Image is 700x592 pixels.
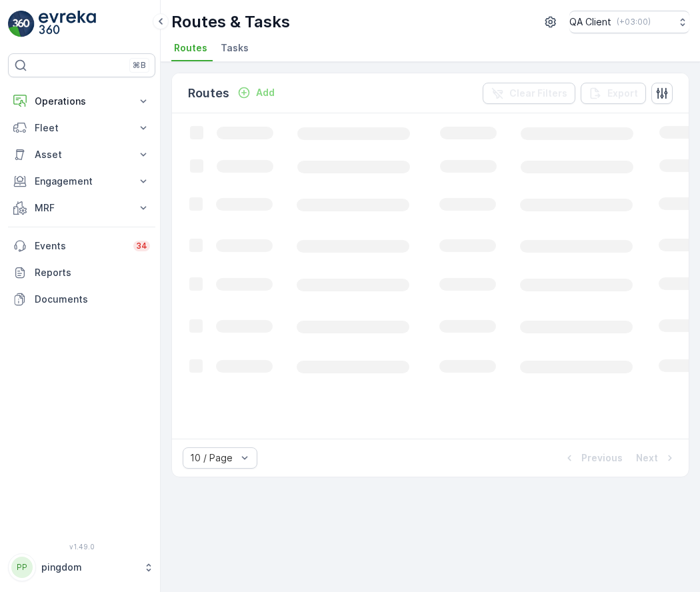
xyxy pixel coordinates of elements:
a: Events34 [8,233,155,259]
button: Operations [8,88,155,115]
p: Routes & Tasks [171,11,290,33]
p: Engagement [35,175,129,188]
p: Events [35,239,125,253]
a: Reports [8,259,155,286]
p: Routes [188,84,229,103]
p: Clear Filters [509,87,567,100]
p: Asset [35,148,129,161]
p: Next [636,451,658,465]
img: logo_light-DOdMpM7g.png [39,11,96,37]
span: v 1.49.0 [8,543,155,551]
button: Next [635,450,678,466]
p: Add [256,86,275,99]
p: MRF [35,201,129,215]
span: Tasks [221,41,249,55]
button: Engagement [8,168,155,195]
div: PP [11,557,33,578]
button: Asset [8,141,155,168]
span: Routes [174,41,207,55]
button: Clear Filters [483,83,575,104]
button: Previous [561,450,624,466]
button: Export [581,83,646,104]
button: MRF [8,195,155,221]
a: Documents [8,286,155,313]
button: QA Client(+03:00) [569,11,689,33]
img: logo [8,11,35,37]
p: Export [607,87,638,100]
button: PPpingdom [8,553,155,581]
p: Operations [35,95,129,108]
p: ( +03:00 ) [617,17,651,27]
button: Fleet [8,115,155,141]
p: QA Client [569,15,611,29]
p: pingdom [41,561,137,574]
p: Previous [581,451,623,465]
p: 34 [136,241,147,251]
p: Fleet [35,121,129,135]
p: Documents [35,293,150,306]
button: Add [232,85,280,101]
p: ⌘B [133,60,146,71]
p: Reports [35,266,150,279]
